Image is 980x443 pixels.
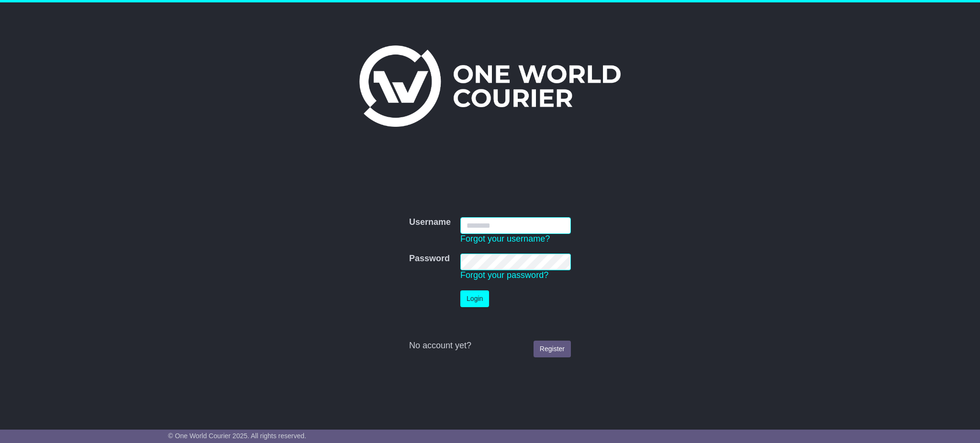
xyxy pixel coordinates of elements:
img: One World [359,45,621,127]
a: Forgot your username? [460,234,550,244]
button: Login [460,290,489,307]
label: Password [409,254,450,264]
label: Username [409,217,451,228]
span: © One World Courier 2025. All rights reserved. [168,432,306,440]
a: Register [534,341,571,357]
a: Forgot your password? [460,270,548,280]
div: No account yet? [409,341,571,351]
